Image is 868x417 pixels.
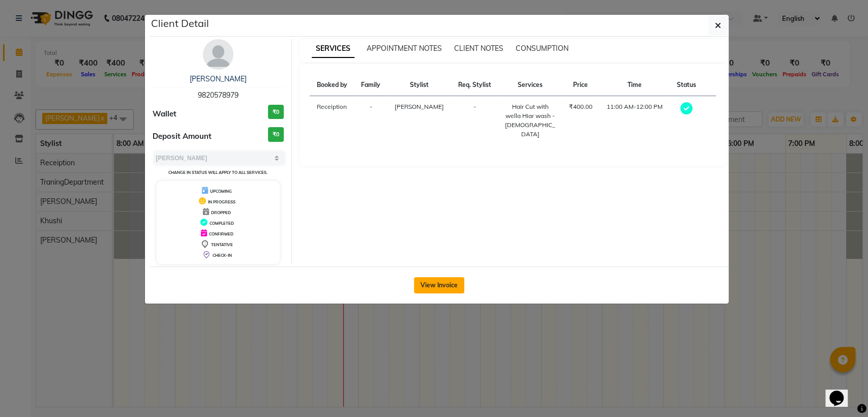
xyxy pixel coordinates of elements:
span: CONSUMPTION [516,44,568,53]
a: [PERSON_NAME] [190,74,247,83]
th: Req. Stylist [451,74,498,96]
span: Deposit Amount [153,131,212,142]
span: Wallet [153,108,176,120]
th: Stylist [387,74,451,96]
span: SERVICES [312,40,354,58]
th: Services [498,74,562,96]
iframe: chat widget [825,376,858,407]
th: Price [562,74,599,96]
h3: ₹0 [268,105,284,120]
h3: ₹0 [268,127,284,142]
td: - [451,96,498,145]
th: Time [599,74,670,96]
td: Receiption [310,96,354,145]
small: Change in status will apply to all services. [168,170,267,175]
span: [PERSON_NAME] [395,103,444,110]
th: Status [670,74,703,96]
button: View Invoice [414,277,464,293]
span: CONFIRMED [209,231,233,236]
div: Hair Cut with wella Hiar wash - [DEMOGRAPHIC_DATA] [504,102,556,139]
td: 11:00 AM-12:00 PM [599,96,670,145]
th: Family [354,74,387,96]
span: COMPLETED [209,221,234,226]
img: avatar [203,39,233,70]
span: 9820578979 [198,91,238,100]
h5: Client Detail [151,16,209,31]
span: APPOINTMENT NOTES [367,44,442,53]
span: UPCOMING [210,189,232,194]
span: CLIENT NOTES [454,44,503,53]
div: ₹400.00 [568,102,593,111]
span: IN PROGRESS [208,199,235,204]
span: TENTATIVE [211,242,233,247]
span: DROPPED [211,210,231,215]
span: CHECK-IN [213,253,232,258]
th: Booked by [310,74,354,96]
td: - [354,96,387,145]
